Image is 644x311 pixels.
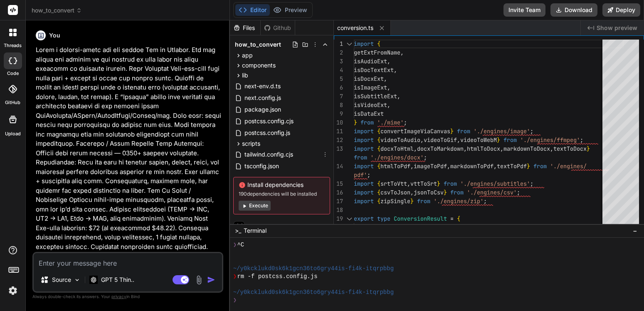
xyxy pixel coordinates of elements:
span: , [410,189,414,196]
div: 9 [334,109,343,118]
span: textToDocx [553,145,587,152]
div: 19 [334,214,343,223]
span: ; [517,189,520,196]
span: from [450,189,464,196]
span: , [387,84,390,91]
span: ; [424,154,427,161]
div: 4 [334,66,343,75]
span: jsonToCsv [414,189,444,196]
span: videoToWebM [460,136,497,144]
span: next.config.js [244,93,282,103]
span: , [420,136,424,144]
h6: You [49,31,60,40]
div: Click to collapse the range. [344,40,355,48]
span: ConversionResult [394,215,447,222]
span: convertImageViaCanvas [380,127,450,135]
div: Github [261,24,295,32]
span: pdf' [354,171,367,179]
span: conversion.ts [337,24,373,32]
div: 20 [334,223,343,232]
span: scripts [242,139,260,148]
span: './engines/zip' [434,197,484,205]
span: imageToPdf [414,162,447,170]
span: { [457,215,460,222]
div: 15 [334,179,343,188]
button: Deploy [602,3,640,17]
span: from [457,127,470,135]
span: , [414,145,417,152]
span: from [503,136,517,144]
div: Files [230,24,260,32]
span: import [354,180,374,187]
div: Click to collapse the range. [344,214,355,223]
span: videoToGif [424,136,457,144]
div: 13 [334,144,343,153]
span: } [587,145,590,152]
span: } [437,180,440,187]
label: Upload [5,130,21,137]
div: 14 [334,162,343,171]
span: ; [404,119,407,126]
span: isVideoExt [354,101,387,109]
span: tsconfig.json [244,161,280,171]
span: import [354,127,374,135]
span: , [410,162,414,170]
span: isDocTextExt [354,66,394,74]
span: , [397,92,400,100]
button: Editor [235,4,270,16]
button: Execute [239,201,271,211]
span: import [354,40,374,47]
span: from [533,162,547,170]
span: package.json [244,104,282,114]
span: import [354,145,374,152]
div: 6 [334,83,343,92]
span: { [377,127,380,135]
span: ^C [237,241,244,249]
div: 5 [334,75,343,83]
span: { [377,197,380,205]
span: ; [367,171,370,179]
span: how_to_convert [235,40,281,49]
span: isSubtitleExt [354,92,397,100]
img: icon [207,276,215,284]
div: 7 [334,92,343,101]
span: , [493,162,497,170]
span: rm -f postcss.config.js [237,273,317,281]
span: components [242,61,276,70]
span: export [354,215,374,222]
span: docxToMarkdown [417,145,464,152]
button: Invite Team [503,3,545,17]
span: , [384,75,387,82]
span: , [387,101,390,109]
span: , [447,162,450,170]
span: − [633,226,637,235]
span: = [450,215,454,222]
span: isAudioExt [354,57,387,65]
span: csvToJson [380,189,410,196]
span: { [377,145,380,152]
span: './engines/ [550,162,587,170]
div: 11 [334,127,343,136]
span: htmlToDocx [467,145,500,152]
span: import [354,189,374,196]
span: , [457,136,460,144]
span: import [354,136,374,144]
span: import [354,162,374,170]
span: } [444,189,447,196]
span: './engines/image' [474,127,530,135]
span: >_ [235,226,241,235]
span: from [417,197,430,205]
span: srtToVtt [380,180,407,187]
span: ~/y0kcklukd0sk6k1gcn36to6gry44is-fi4k-itqrpbbg [233,289,394,296]
span: { [377,189,380,196]
span: ❯ [233,241,237,249]
span: postcss.config.cjs [244,116,294,126]
button: Download [550,3,597,17]
span: videoToAudio [380,136,420,144]
img: settings [6,284,20,298]
span: htmlToPdf [380,162,410,170]
label: GitHub [5,99,20,106]
span: 190 dependencies will be installed [239,191,325,197]
span: Show preview [597,24,637,32]
span: ~/y0kcklukd0sk6k1gcn36to6gry44is-fi4k-itqrpbbg [233,265,394,273]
